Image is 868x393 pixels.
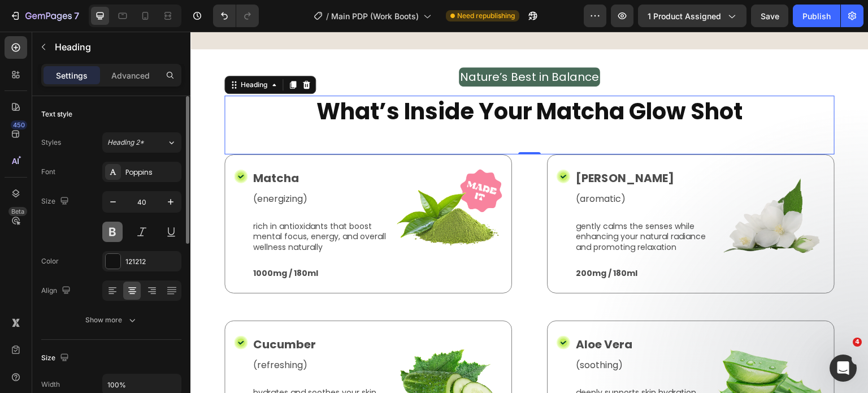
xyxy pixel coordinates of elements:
[41,137,61,148] div: Styles
[63,236,197,247] p: 1000mg / 180ml
[63,162,197,174] p: (energizing)
[41,351,71,366] div: Size
[385,189,520,221] p: gently calms the senses while enhancing your natural radiance and promoting relaxation
[41,283,73,299] div: Align
[111,70,150,81] p: Advanced
[102,132,181,153] button: Heading 2*
[331,10,419,22] span: Main PDP (Work Boots)
[11,120,27,129] div: 450
[526,137,635,234] img: gempages_569934698445275975-e8543ccc-a26e-40e4-b1d7-9ae33ac61ce6.png
[8,207,27,216] div: Beta
[638,5,747,27] button: 1 product assigned
[107,137,144,148] span: Heading 2*
[41,379,60,390] div: Width
[385,356,520,387] p: deeply supports skin hydration and helps maintain a healthy, glowing complexion
[63,189,197,221] p: rich in antioxidants that boost mental focus, energy, and overall wellness naturally
[385,328,520,340] p: (soothing)
[74,9,79,23] p: 7
[751,5,788,27] button: Save
[41,194,71,209] div: Size
[853,338,862,347] span: 4
[385,236,520,247] p: 200mg / 180ml
[761,11,779,21] span: Save
[203,137,312,234] img: gempages_569934698445275975-f9515bac-53bb-4a4b-aac7-b4ff07f9b817.png
[648,10,721,22] span: 1 product assigned
[56,70,88,81] p: Settings
[63,328,197,340] p: (refreshing)
[213,5,259,27] div: Undo/Redo
[85,314,138,326] div: Show more
[802,10,831,22] div: Publish
[41,167,55,177] div: Font
[385,138,520,155] p: [PERSON_NAME]
[385,162,520,174] p: (aromatic)
[55,40,177,54] p: Heading
[41,256,59,266] div: Color
[457,11,515,21] span: Need republishing
[41,109,72,119] div: Text style
[385,304,520,321] p: Aloe Vera
[793,5,840,27] button: Publish
[48,48,79,58] div: Heading
[125,257,179,267] div: 121212
[34,64,644,96] h2: What’s Inside Your Matcha Glow Shot
[326,10,329,22] span: /
[63,304,197,321] p: Cucumber
[190,32,868,393] iframe: Design area
[5,5,84,27] button: 7
[830,355,857,382] iframe: Intercom live chat
[125,167,179,178] div: Poppins
[270,37,409,54] p: Nature’s Best in Balance
[63,138,197,155] p: Matcha
[41,310,181,330] button: Show more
